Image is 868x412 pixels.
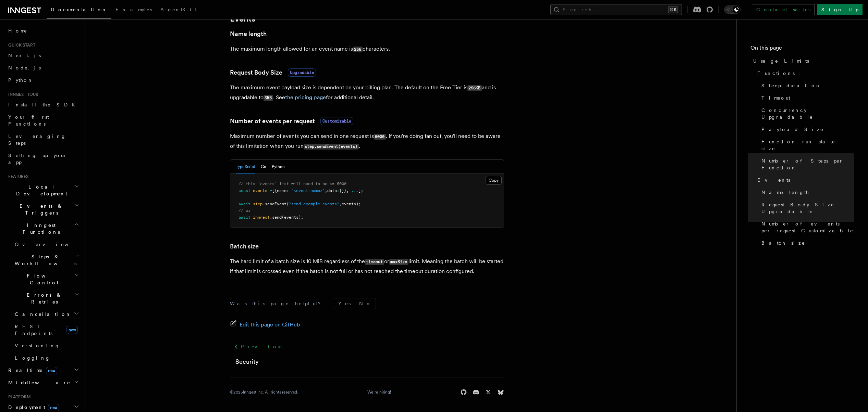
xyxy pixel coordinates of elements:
a: Setting up your app [5,149,81,168]
span: Python [8,77,33,83]
p: The maximum event payload size is dependent on your billing plan. The default on the Free Tier is... [230,83,504,103]
span: , [325,188,327,193]
button: Cancellation [12,308,81,320]
a: Your first Functions [5,111,81,130]
span: Inngest tour [5,92,38,97]
span: events [253,188,267,193]
span: Deployment [5,404,59,411]
span: {}} [339,188,346,193]
span: [{name [272,188,286,193]
button: Copy [486,176,502,185]
a: Number of events per request Customizable [759,218,854,237]
a: Events [755,174,854,186]
span: .send [270,215,282,220]
span: Setting up your app [8,153,67,165]
a: Python [5,74,81,86]
a: Security [235,357,259,366]
span: Documentation [51,7,107,12]
a: Node.js [5,62,81,74]
span: Logging [15,355,50,361]
span: events); [342,202,361,206]
button: Local Development [5,181,81,200]
a: Contact sales [752,4,815,15]
a: Number of events per requestCustomizable [230,116,353,126]
a: AgentKit [156,2,201,18]
a: Batch size [759,237,854,249]
button: Events & Triggers [5,200,81,219]
button: Middleware [5,376,81,389]
a: Number of Steps per Function [759,155,854,174]
a: Usage Limits [750,55,854,67]
span: Inngest Functions [5,222,74,235]
a: Install the SDK [5,99,81,111]
span: new [66,326,78,334]
a: Edit this page on GitHub [230,320,300,330]
a: Previous [230,340,286,353]
span: Usage Limits [753,57,809,64]
button: Yes [334,298,355,309]
code: step.sendEvent(events) [304,144,359,150]
span: Install the SDK [8,102,79,107]
button: Inngest Functions [5,219,81,238]
a: Logging [12,352,81,364]
code: 256 [353,47,363,52]
span: : [337,188,339,193]
a: Batch size [230,242,259,251]
a: Overview [12,238,81,250]
a: Sleep duration [759,79,854,92]
span: : [286,188,289,193]
span: ]; [358,188,363,193]
span: AgentKit [160,7,197,12]
span: Number of events per request Customizable [761,220,854,234]
span: , [346,188,349,193]
span: Quick start [5,42,35,48]
a: Name length [759,186,854,198]
a: Name length [230,29,267,39]
span: Leveraging Steps [8,133,66,146]
a: Functions [755,67,854,79]
p: The maximum length allowed for an event name is characters. [230,44,504,54]
a: Leveraging Steps [5,130,81,149]
code: 5000 [374,134,386,140]
span: Number of Steps per Function [761,157,854,171]
span: REST Endpoints [15,324,52,336]
p: Maximum number of events you can send in one request is . If you're doing fan out, you'll need to... [230,131,504,151]
span: Local Development [5,183,75,197]
span: Functions [757,70,795,77]
span: Platform [5,394,31,400]
a: Examples [111,2,156,18]
span: Cancellation [12,311,71,318]
span: = [270,188,272,193]
a: Versioning [12,339,81,352]
span: Examples [115,7,152,12]
a: REST Endpointsnew [12,320,81,339]
span: const [239,188,250,193]
button: TypeScript [236,160,255,174]
span: Versioning [15,343,60,348]
span: Batch size [761,240,805,246]
span: inngest [253,215,270,220]
span: Next.js [8,53,41,58]
span: Sleep duration [761,82,821,89]
a: Next.js [5,49,81,62]
a: Function run state size [759,136,854,155]
a: Home [5,25,81,37]
span: Payload Size [761,126,824,133]
div: © 2025 Inngest Inc. All rights reserved. [230,389,298,395]
a: Sign Up [817,4,863,15]
code: timeout [365,259,384,265]
span: Edit this page on GitHub [240,320,300,330]
span: Your first Functions [8,114,49,127]
span: Upgradable [288,68,316,77]
code: maxSize [389,259,408,265]
p: Was this page helpful? [230,300,326,307]
span: await [239,215,250,220]
span: Name length [761,189,809,196]
span: Events [757,177,790,183]
code: 256KB [467,85,482,91]
a: Documentation [47,2,111,19]
button: Errors & Retries [12,289,81,308]
span: new [46,367,57,374]
a: Payload Size [759,123,854,136]
a: the pricing page [285,94,326,101]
